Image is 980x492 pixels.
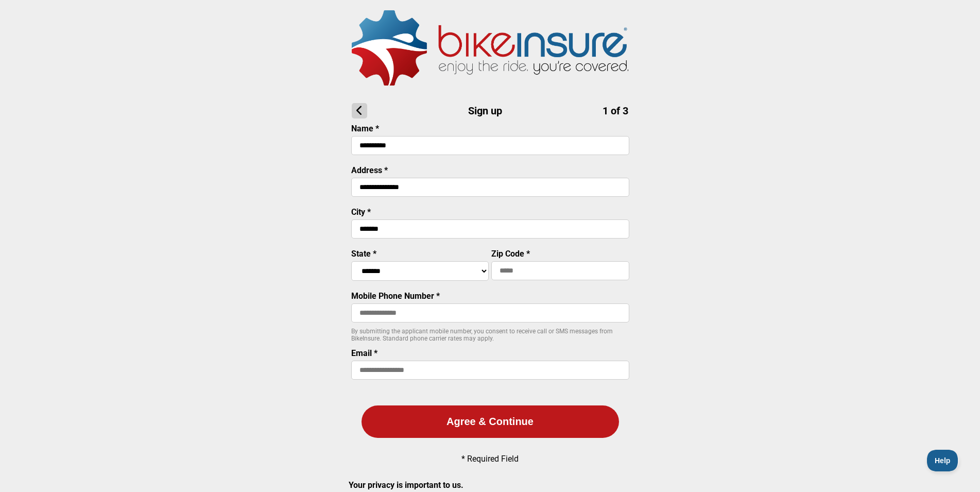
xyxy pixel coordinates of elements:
[351,348,377,358] label: Email *
[351,165,388,175] label: Address *
[349,480,463,490] strong: Your privacy is important to us.
[491,249,530,259] label: Zip Code *
[351,124,379,133] label: Name *
[352,103,628,118] h1: Sign up
[362,405,619,438] button: Agree & Continue
[351,291,440,301] label: Mobile Phone Number *
[603,105,628,117] span: 1 of 3
[351,328,629,342] p: By submitting the applicant mobile number, you consent to receive call or SMS messages from BikeI...
[351,207,371,217] label: City *
[461,454,519,464] p: * Required Field
[927,450,959,471] iframe: Toggle Customer Support
[351,249,376,259] label: State *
